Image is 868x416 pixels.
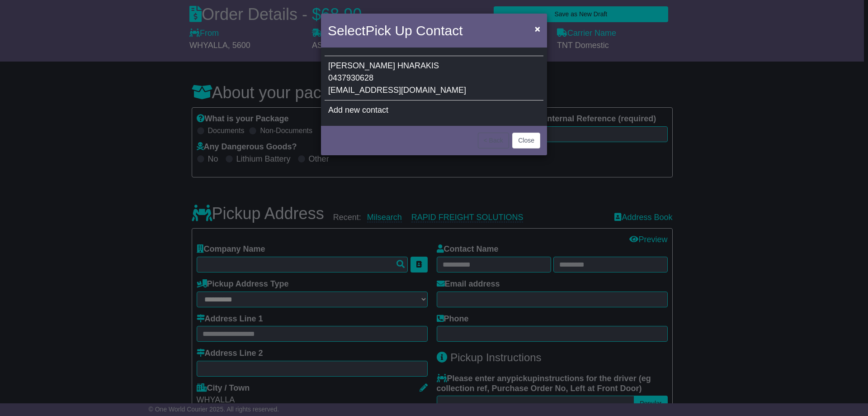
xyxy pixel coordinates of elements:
button: < Back [478,133,509,148]
span: Contact [416,23,462,38]
span: HNARAKIS [397,61,439,70]
h4: Select [328,20,462,41]
span: [PERSON_NAME] [328,61,395,70]
span: Add new contact [328,105,388,115]
button: Close [530,19,545,38]
span: × [535,24,540,34]
span: [EMAIL_ADDRESS][DOMAIN_NAME] [328,86,466,95]
span: 0437930628 [328,73,373,82]
span: Pick Up [365,23,412,38]
button: Close [512,133,540,148]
